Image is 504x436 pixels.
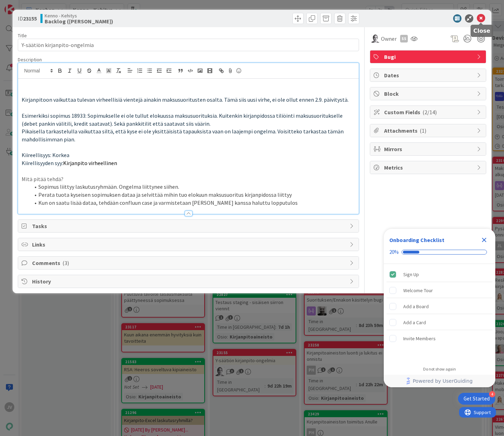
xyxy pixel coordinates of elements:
[15,1,32,9] span: Support
[464,395,490,402] div: Get Started
[387,267,492,282] div: Sign Up is complete.
[389,236,444,244] div: Onboarding Checklist
[489,391,495,397] div: 4
[30,191,355,199] li: Perata tuota kyseisen sopimuksen dataa ja selvittää mihin tuo elokuun maksusuoritus kirjanpidossa...
[420,127,426,134] span: ( 1 )
[32,277,346,286] span: History
[32,259,346,267] span: Comments
[18,32,27,39] label: Title
[413,377,473,385] span: Powered by UserGuiding
[387,283,492,298] div: Welcome Tour is incomplete.
[18,14,37,23] span: ID
[45,13,113,18] span: Kenno - Kehitys
[384,108,473,116] span: Custom Fields
[22,159,63,166] span: Kiirellisyyden syy:
[384,163,473,172] span: Metrics
[400,35,408,42] div: SS
[403,318,426,327] div: Add a Card
[387,331,492,346] div: Invite Members is incomplete.
[23,15,37,22] b: 23155
[384,71,473,79] span: Dates
[479,234,490,246] div: Close Checklist
[45,18,113,24] b: Backlog ([PERSON_NAME])
[384,89,473,98] span: Block
[22,112,344,127] span: Esimerkiksi sopimus 18933: Sopimukselle ei ole tullut elokuussa maksusuorituksia. Kuitenkin kirja...
[473,28,490,34] h5: Close
[403,302,429,311] div: Add a Board
[458,393,495,405] div: Open Get Started checklist, remaining modules: 4
[22,128,345,143] span: Pikaisella tarkastelulla vaikuttaa siltä, että kyse ei ole yksittäisistä tapauksista vaan on laaj...
[403,286,433,295] div: Welcome Tour
[63,159,117,166] span: Kirjanpito virheellinen
[384,264,495,362] div: Checklist items
[22,96,349,103] span: Kirjanpitoon vaikuttaa tulevan virheellisiä vientejä ainakin maksusuoritusten osalta. Tämä siis u...
[32,222,346,230] span: Tasks
[22,175,355,183] p: Mitä pitää tehdä?
[387,375,492,387] a: Powered by UserGuiding
[62,259,69,266] span: ( 3 )
[384,375,495,387] div: Footer
[371,34,380,43] img: PH
[18,56,42,63] span: Description
[403,334,436,343] div: Invite Members
[403,270,419,279] div: Sign Up
[389,249,490,255] div: Checklist progress: 20%
[30,183,355,191] li: Sopimus liittyy laskutusryhmään. Ongelma liittynee siihen.
[18,39,359,51] input: type card name here...
[423,366,456,372] div: Do not show again
[384,53,473,61] span: Bugi
[387,315,492,330] div: Add a Card is incomplete.
[422,109,437,116] span: ( 2/14 )
[384,229,495,387] div: Checklist Container
[381,34,397,43] span: Owner
[389,249,399,255] div: 20%
[384,145,473,153] span: Mirrors
[32,240,346,249] span: Links
[30,199,355,207] li: Kun on saatu lisää dataa, tehdään confluun case ja varmistetaan [PERSON_NAME] kanssa haluttu lopp...
[22,151,69,158] span: Kiireellisyys: Korkea
[387,299,492,314] div: Add a Board is incomplete.
[384,126,473,135] span: Attachments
